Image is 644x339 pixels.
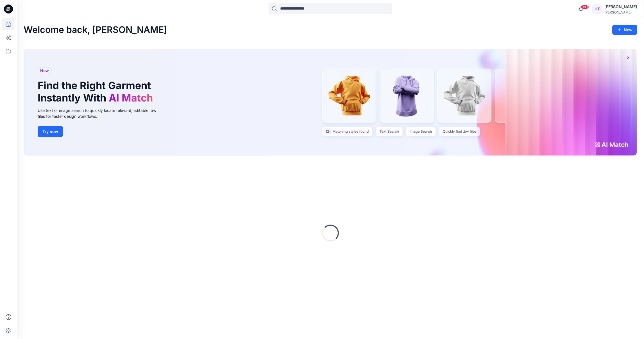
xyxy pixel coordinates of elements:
[109,92,153,104] span: AI Match
[592,4,602,14] div: HT
[40,67,49,74] span: New
[38,107,164,119] div: Use text or image search to quickly locate relevant, editable .bw files for faster design workflows.
[612,25,637,35] button: New
[604,10,637,14] div: [PERSON_NAME]
[580,5,589,9] span: 99+
[38,126,63,137] button: Try now
[38,80,156,104] h1: Find the Right Garment Instantly With
[604,3,637,10] div: [PERSON_NAME]
[24,25,167,35] h2: Welcome back, [PERSON_NAME]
